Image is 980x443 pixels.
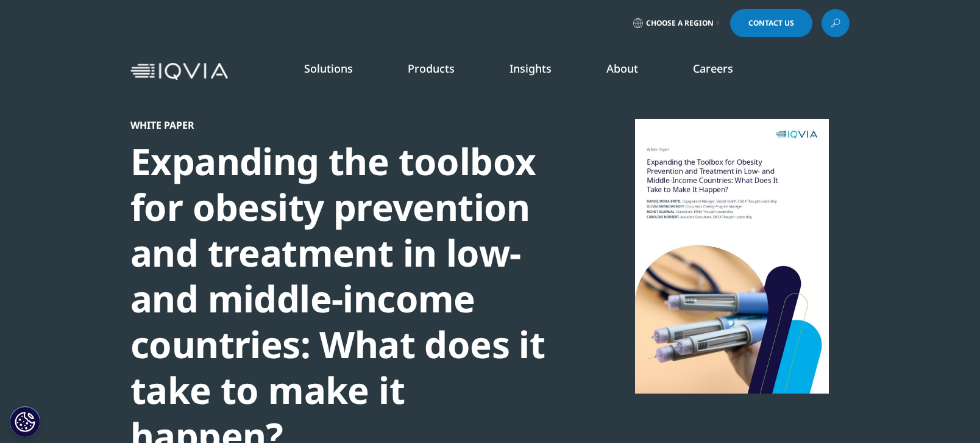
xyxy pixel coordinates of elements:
span: Choose a Region [646,18,714,28]
a: Careers [693,61,733,76]
nav: Primary [233,43,850,100]
a: Products [408,61,455,76]
a: Contact Us [730,9,812,37]
img: IQVIA Healthcare Information Technology and Pharma Clinical Research Company [130,63,228,81]
a: About [606,61,638,76]
a: Insights [510,61,552,76]
button: 쿠키 설정 [10,406,40,437]
a: Solutions [304,61,353,76]
div: White Paper [130,119,549,131]
span: Contact Us [748,20,794,27]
